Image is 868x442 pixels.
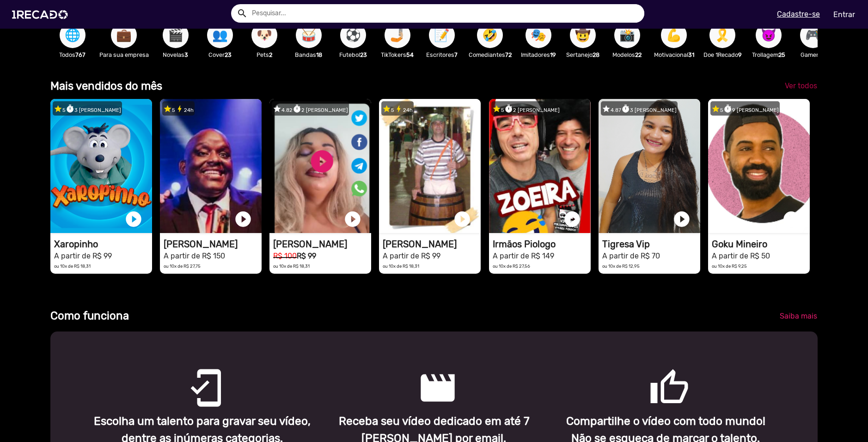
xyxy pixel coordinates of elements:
video: 1RECADO vídeos dedicados para fãs e empresas [599,99,700,233]
span: 🎬 [168,22,183,48]
button: 🤳🏼 [385,22,410,48]
p: Sertanejo [565,50,600,59]
p: Motivacional [654,50,694,59]
small: ou 10x de R$ 18,31 [54,264,91,269]
p: Pets [247,50,282,59]
video: 1RECADO vídeos dedicados para fãs e empresas [708,99,810,233]
h1: Goku Mineiro [712,239,810,250]
button: 😈 [756,22,782,48]
span: 🤠 [575,22,591,48]
b: 7 [454,51,458,58]
span: Ver todos [785,81,817,90]
b: Como funciona [50,309,129,322]
span: 🎗️ [715,22,730,48]
b: 23 [360,51,367,58]
span: 🎭 [531,22,546,48]
span: 👥 [212,22,228,48]
a: play_circle_filled [672,210,691,228]
h1: Tigresa Vip [602,239,700,250]
h1: [PERSON_NAME] [164,239,262,250]
b: 23 [225,51,232,58]
u: Cadastre-se [777,10,820,18]
p: Gamers [795,50,831,59]
b: 54 [406,51,414,58]
input: Pesquisar... [245,4,644,23]
p: Escritores [424,50,459,59]
b: 22 [635,51,642,58]
h1: Xaropinho [54,239,152,250]
video: 1RECADO vídeos dedicados para fãs e empresas [50,99,152,233]
small: ou 10x de R$ 12,95 [602,264,640,269]
video: 1RECADO vídeos dedicados para fãs e empresas [160,99,262,233]
b: 31 [688,51,694,58]
a: play_circle_filled [563,210,581,228]
a: Saiba mais [772,308,825,325]
span: 📝 [434,22,450,48]
span: Saiba mais [780,312,817,320]
b: 25 [778,51,785,58]
video: 1RECADO vídeos dedicados para fãs e empresas [269,99,371,233]
p: Futebol [336,50,371,59]
video: 1RECADO vídeos dedicados para fãs e empresas [489,99,591,233]
button: 📸 [614,22,640,48]
small: A partir de R$ 150 [164,252,225,260]
span: 📸 [619,22,635,48]
p: Para sua empresa [99,50,149,59]
span: 💪 [666,22,682,48]
button: 🎗️ [709,22,735,48]
b: 9 [738,51,742,58]
button: Example home icon [233,5,250,21]
p: TikTokers [380,50,415,59]
p: Trollagem [751,50,786,59]
span: 🤳🏼 [390,22,405,48]
p: Todos [55,50,90,59]
p: Bandas [291,50,326,59]
button: 🎭 [526,22,551,48]
span: ⚽ [345,22,361,48]
a: play_circle_filled [782,210,801,228]
small: ou 10x de R$ 18,31 [273,264,310,269]
b: 767 [75,51,86,58]
button: ⚽ [340,22,366,48]
mat-icon: movie [417,368,428,379]
button: 💪 [661,22,687,48]
b: 3 [184,51,188,58]
h1: Irmãos Piologo [493,239,591,250]
small: A partir de R$ 50 [712,252,770,260]
button: 🎬 [163,22,189,48]
a: play_circle_filled [234,210,252,228]
p: Cover [202,50,238,59]
small: ou 10x de R$ 27,56 [493,264,530,269]
small: A partir de R$ 99 [54,252,112,260]
a: play_circle_filled [343,210,362,228]
button: 💼 [111,22,137,48]
a: play_circle_filled [453,210,471,228]
small: R$ 100 [273,252,297,260]
small: ou 10x de R$ 18,31 [383,264,419,269]
video: 1RECADO vídeos dedicados para fãs e empresas [379,99,481,233]
a: Entrar [827,6,861,23]
b: R$ 99 [297,252,316,260]
b: 18 [316,51,322,58]
button: 🤣 [477,22,503,48]
a: play_circle_filled [124,210,143,228]
b: 28 [593,51,599,58]
span: 🎮 [805,22,821,48]
span: 😈 [761,22,776,48]
button: 🐶 [251,22,277,48]
small: ou 10x de R$ 27,75 [164,264,201,269]
mat-icon: mobile_friendly [185,368,196,379]
button: 🌐 [60,22,86,48]
button: 🎮 [800,22,826,48]
span: 🤣 [482,22,498,48]
span: 🥁 [301,22,317,48]
small: A partir de R$ 149 [493,252,554,260]
p: Comediantes [469,50,512,59]
button: 🥁 [296,22,322,48]
span: 🌐 [65,22,80,48]
h1: [PERSON_NAME] [273,239,371,250]
p: Novelas [158,50,193,59]
button: 👥 [207,22,233,48]
p: Doe 1Recado [703,50,742,59]
small: A partir de R$ 99 [383,252,440,260]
